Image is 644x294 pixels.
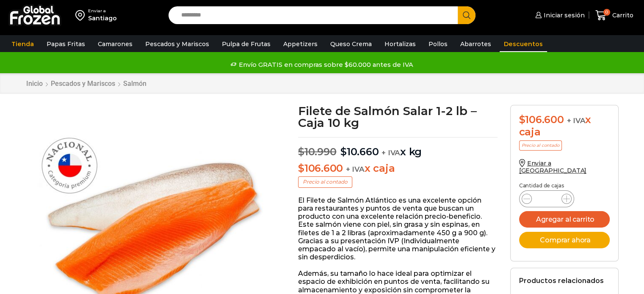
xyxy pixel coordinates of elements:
[603,9,610,16] span: 0
[533,7,585,24] a: Iniciar sesión
[519,211,610,228] button: Agregar al carrito
[424,36,452,52] a: Pollos
[340,146,379,158] bdi: 10.660
[298,162,498,175] p: x caja
[593,5,636,25] a: 0 Carrito
[519,232,610,248] button: Comprar ahora
[298,146,304,158] span: $
[500,36,547,52] a: Descuentos
[50,80,116,88] a: Pescados y Mariscos
[26,80,147,88] nav: Breadcrumb
[298,137,498,158] p: x kg
[42,36,89,52] a: Papas Fritas
[75,8,88,22] img: address-field-icon.svg
[279,36,322,52] a: Appetizers
[542,11,585,19] span: Iniciar sesión
[141,36,213,52] a: Pescados y Mariscos
[519,113,525,126] span: $
[539,193,555,205] input: Product quantity
[346,165,365,173] span: + IVA
[298,196,498,261] p: El Filete de Salmón Atlántico es una excelente opción para restaurantes y puntos de venta que bus...
[7,36,38,52] a: Tienda
[519,183,610,189] p: Cantidad de cajas
[519,277,604,285] h2: Productos relacionados
[88,8,117,14] div: Enviar a
[298,162,343,174] bdi: 106.600
[519,140,562,151] p: Precio al contado
[298,162,304,174] span: $
[458,6,475,24] button: Search button
[123,80,147,88] a: Salmón
[610,11,633,19] span: Carrito
[298,105,498,129] h1: Filete de Salmón Salar 1-2 lb – Caja 10 kg
[381,148,400,157] span: + IVA
[94,36,137,52] a: Camarones
[26,80,43,88] a: Inicio
[298,176,352,187] p: Precio al contado
[340,146,347,158] span: $
[380,36,420,52] a: Hortalizas
[326,36,376,52] a: Queso Crema
[519,114,610,138] div: x caja
[567,116,585,125] span: + IVA
[456,36,495,52] a: Abarrotes
[519,159,587,174] a: Enviar a [GEOGRAPHIC_DATA]
[298,146,336,158] bdi: 10.990
[88,14,117,22] div: Santiago
[218,36,275,52] a: Pulpa de Frutas
[519,113,564,126] bdi: 106.600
